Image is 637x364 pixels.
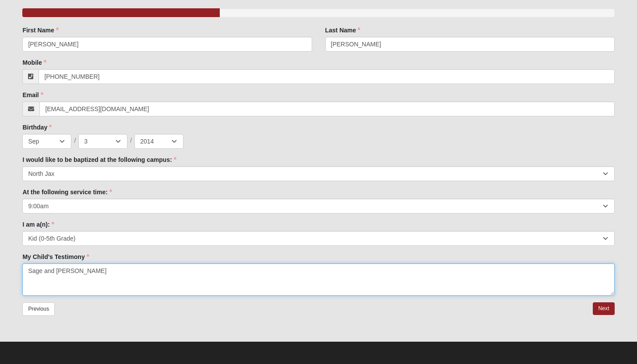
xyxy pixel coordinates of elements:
a: Next [593,302,614,315]
label: Last Name [325,26,361,35]
label: At the following service time: [22,188,112,196]
a: Previous [22,302,55,316]
label: First Name [22,26,58,35]
label: Email [22,91,43,99]
label: Birthday [22,123,52,132]
label: I am a(n): [22,220,54,229]
label: My Child's Testimony [22,252,89,261]
label: Mobile [22,58,46,67]
span: / [130,136,132,146]
label: I would like to be baptized at the following campus: [22,155,176,164]
span: / [74,136,76,146]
